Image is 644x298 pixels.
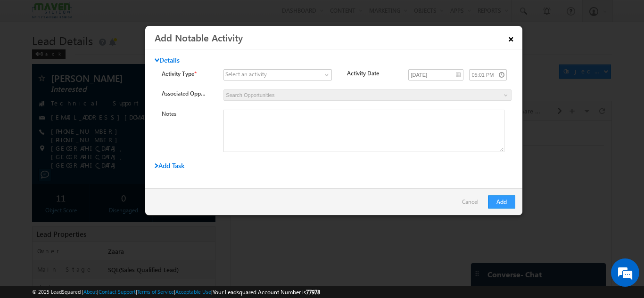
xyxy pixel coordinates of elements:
em: Start Chat [128,231,171,244]
img: d_60004797649_company_0_60004797649 [16,49,40,62]
a: Terms of Service [137,289,174,295]
div: Select an activity [225,70,267,79]
label: Associated Opportunity [162,89,208,98]
a: × [503,29,519,46]
span: © 2025 LeadSquared | | | | | [32,288,320,297]
label: Activity Type [162,69,214,78]
span: 77978 [306,289,320,296]
span: Add Task [155,161,184,170]
label: Activity Date [347,69,399,78]
a: Contact Support [99,289,136,295]
div: Chat with us now [49,49,158,62]
div: Minimize live chat window [155,5,177,27]
button: Add [488,195,515,209]
span: Details [155,56,180,64]
a: Acceptable Use [175,289,211,295]
a: Cancel [462,195,483,213]
span: Your Leadsquared Account Number is [213,289,320,296]
textarea: Type your message and hit 'Enter' [12,87,172,223]
a: About [83,289,97,295]
label: Notes [162,110,214,118]
h3: Add Notable Activity [155,29,503,46]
